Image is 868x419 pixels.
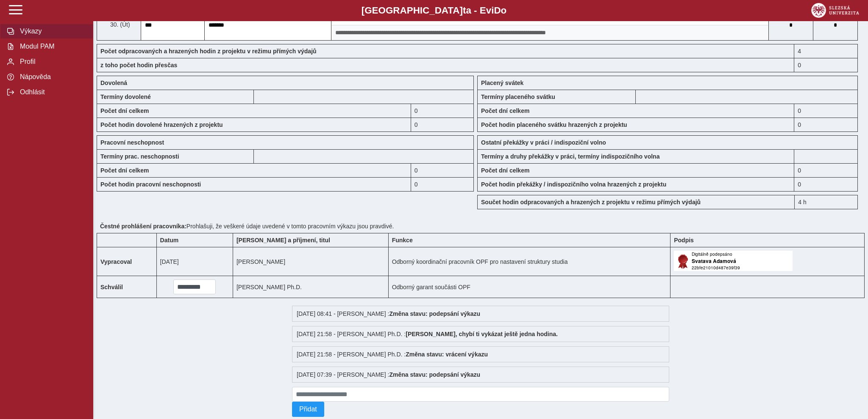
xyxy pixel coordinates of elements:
b: Čestné prohlášení pracovníka: [100,223,186,230]
b: Součet hodin odpracovaných a hrazených z projektu v režimu přímých výdajů [481,199,701,205]
b: Termíny placeného svátku [481,93,555,100]
td: [PERSON_NAME] Ph.D. [233,276,388,298]
b: Pracovní neschopnost [100,139,164,146]
b: Počet dní celkem [481,167,529,174]
b: Počet odpracovaných a hrazených hodin z projektu v režimu přímých výdajů [100,48,317,55]
div: 0 [411,118,474,132]
div: [DATE] 21:58 - [PERSON_NAME] Ph.D. : [292,326,669,342]
b: Termíny a druhy překážky v práci, termíny indispozičního volna [481,153,659,160]
td: Odborný koordinační pracovník OPF pro nastavení struktury studia [388,247,670,276]
div: 0 [794,177,858,192]
b: Funkce [392,237,413,244]
b: [PERSON_NAME] a příjmení, titul [236,237,330,244]
span: Výkazy [17,27,86,35]
div: 0 [411,177,474,192]
b: Změna stavu: podepsání výkazu [389,310,480,317]
b: Schválil [100,284,123,290]
img: Digitálně podepsáno uživatelem [674,251,793,271]
b: Počet dní celkem [481,107,529,114]
div: 0 [794,58,858,72]
b: Ostatní překážky v práci / indispoziční volno [481,139,606,146]
div: [DATE] 21:58 - [PERSON_NAME] Ph.D. : [292,346,669,362]
div: [DATE] 07:39 - [PERSON_NAME] : [292,367,669,383]
b: Počet hodin překážky / indispozičního volna hrazených z projektu [481,181,666,188]
b: Změna stavu: podepsání výkazu [389,371,480,378]
button: Přidat [292,402,324,417]
span: D [494,5,501,16]
span: o [501,5,507,16]
b: Počet hodin dovolené hrazených z projektu [100,121,223,128]
b: Termíny dovolené [100,93,151,100]
b: z toho počet hodin přesčas [100,62,177,68]
span: Přidat [299,405,317,413]
span: 30. (Út) [108,21,130,28]
div: 4 h [794,195,858,209]
div: 0 [794,118,858,132]
b: Počet dní celkem [100,107,149,114]
td: Odborný garant součásti OPF [388,276,670,298]
div: [DATE] 08:41 - [PERSON_NAME] : [292,306,669,322]
span: Odhlásit [17,88,86,96]
div: 0 [794,104,858,118]
b: Podpis [674,237,694,244]
div: 0 [794,163,858,177]
div: 4 [794,44,858,58]
span: Profil [17,58,86,66]
span: Nápověda [17,73,86,81]
b: Termíny prac. neschopnosti [100,153,179,160]
div: 0 [411,104,474,118]
span: Modul PAM [17,43,86,50]
span: t [463,5,466,16]
img: logo_web_su.png [811,3,859,18]
div: Prohlašuji, že veškeré údaje uvedené v tomto pracovním výkazu jsou pravdivé. [97,219,865,233]
b: [GEOGRAPHIC_DATA] a - Evi [25,5,843,16]
b: Placený svátek [481,79,523,86]
div: 0 [411,163,474,177]
b: Změna stavu: vrácení výkazu [406,351,488,358]
b: Počet hodin pracovní neschopnosti [100,181,201,188]
b: Počet hodin placeného svátku hrazených z projektu [481,121,627,128]
b: [PERSON_NAME], chybí ti vykázat ještě jedna hodina. [406,331,558,337]
b: Dovolená [100,79,127,86]
b: Vypracoval [100,258,132,265]
b: Datum [160,237,179,244]
span: [DATE] [160,258,179,265]
b: Počet dní celkem [100,167,149,174]
td: [PERSON_NAME] [233,247,388,276]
